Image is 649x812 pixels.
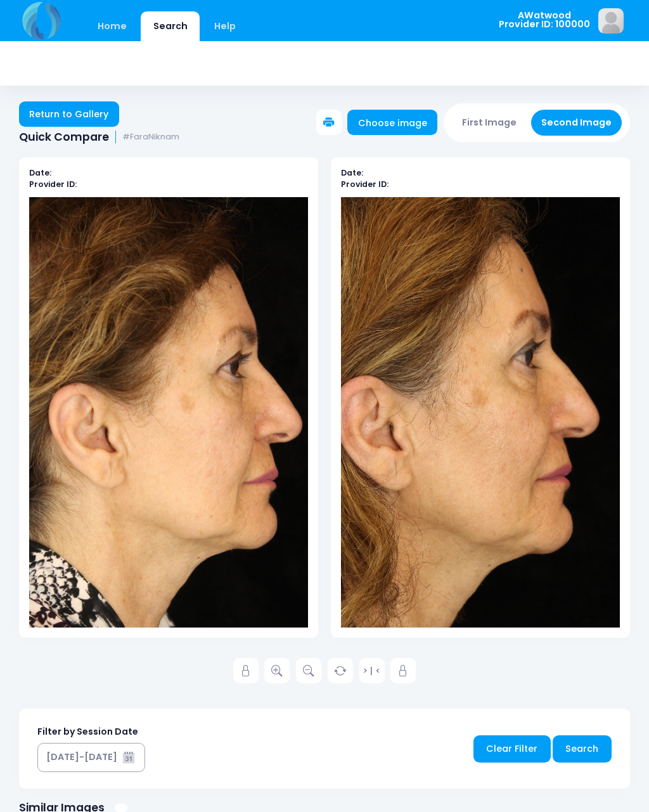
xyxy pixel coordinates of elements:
[85,11,139,41] a: Home
[473,735,551,763] a: Clear Filter
[29,179,77,190] b: Provider ID:
[19,131,109,144] span: Quick Compare
[341,179,389,190] b: Provider ID:
[553,735,612,763] a: Search
[29,167,51,178] b: Date:
[46,751,117,764] div: [DATE]-[DATE]
[122,132,179,142] small: #FaraNiknam
[37,725,138,738] label: Filter by Session Date
[141,11,200,41] a: Search
[19,101,119,127] a: Return to Gallery
[347,110,437,135] a: Choose image
[531,110,622,136] button: Second Image
[202,11,248,41] a: Help
[359,658,385,683] a: > | <
[598,8,624,34] img: image
[499,11,590,29] span: AWatwood Provider ID: 100000
[341,167,363,178] b: Date:
[452,110,527,136] button: First Image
